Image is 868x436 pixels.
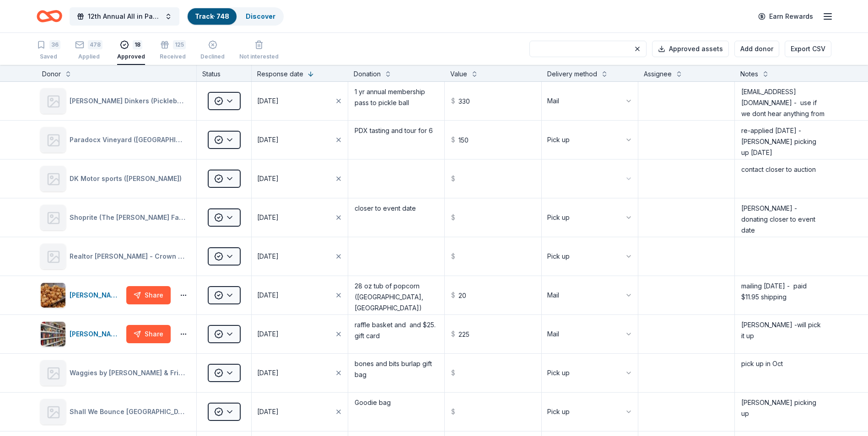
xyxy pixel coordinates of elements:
textarea: [PERSON_NAME] - donating closer to event date [736,199,830,236]
div: Delivery method [547,69,597,80]
div: Realtor [PERSON_NAME] - Crown Homes Real Estate [70,251,189,262]
button: [DATE] [252,198,348,237]
div: [DATE] [257,367,279,378]
div: 36 [49,40,60,49]
button: Add donor [734,41,779,57]
textarea: pick up in Oct [736,355,830,391]
div: Received [160,53,186,60]
button: Image for Johnson's Popcorn[PERSON_NAME] Popcorn [40,282,123,308]
textarea: [PERSON_NAME] picking up [736,393,830,430]
button: 18Approved [117,37,145,65]
div: Notes [740,69,758,80]
div: [DATE] [257,290,279,301]
textarea: bones and bits burlap gift bag [349,355,443,391]
button: Not interested [239,37,279,65]
div: Value [450,69,467,80]
div: Waggies by [PERSON_NAME] & Friends ([GEOGRAPHIC_DATA]) [70,367,189,378]
textarea: raffle basket and and $25. gift card [349,316,443,352]
button: Track· 748Discover [187,7,284,26]
textarea: [PERSON_NAME] -will pick it up [736,316,830,352]
textarea: [EMAIL_ADDRESS][DOMAIN_NAME] - use if we dont hear anything from website [PERSON_NAME] - [PERSON_... [736,83,830,119]
button: Share [126,286,171,304]
button: 12th Annual All in Paddle Raffle [70,7,179,26]
img: Image for Bethany Beach Books [41,322,65,346]
button: 478Applied [75,37,102,65]
div: [DATE] [257,96,279,106]
div: Saved [37,53,60,60]
div: [PERSON_NAME] Dinkers (Pickleball) ([GEOGRAPHIC_DATA]) [70,96,189,106]
button: [DATE] [252,315,348,353]
div: Response date [257,69,303,80]
span: 12th Annual All in Paddle Raffle [88,11,161,22]
a: Home [37,5,62,27]
a: Track· 748 [195,12,229,20]
div: Paradocx Vineyard ([GEOGRAPHIC_DATA], [GEOGRAPHIC_DATA]) [70,134,189,145]
div: Assignee [644,69,672,80]
textarea: closer to event date [349,199,443,236]
button: Share [126,325,171,343]
button: [DATE] [252,160,348,198]
div: [DATE] [257,173,279,184]
textarea: mailing [DATE] - paid $11.95 shipping [736,277,830,314]
div: 478 [88,40,102,49]
a: Discover [246,12,275,20]
input: Search approved [529,41,647,57]
img: Image for Johnson's Popcorn [41,283,65,308]
div: [DATE] [257,406,279,417]
textarea: PDX tasting and tour for 6 [349,122,443,158]
button: Approved assets [652,41,729,57]
button: [DATE] [252,393,348,431]
div: Not interested [239,53,279,60]
div: [DATE] [257,251,279,262]
div: [DATE] [257,134,279,145]
button: Export CSV [785,41,831,57]
button: Declined [200,37,225,65]
div: Donation [354,69,381,80]
div: 18 [133,40,142,49]
div: [DATE] [257,212,279,223]
div: 125 [173,40,186,49]
textarea: contact closer to auction [736,160,830,197]
div: Applied [75,53,102,60]
button: [DATE] [252,237,348,276]
textarea: 28 oz tub of popcorn ([GEOGRAPHIC_DATA], [GEOGRAPHIC_DATA]) [349,277,443,314]
textarea: Goodie bag [349,393,443,430]
div: DK Motor sports ([PERSON_NAME]) [70,173,185,184]
div: Approved [117,53,145,60]
button: 125Received [160,37,186,65]
button: [DATE] [252,121,348,159]
div: Shall We Bounce [GEOGRAPHIC_DATA] ([GEOGRAPHIC_DATA], [GEOGRAPHIC_DATA]) [70,406,189,417]
textarea: re-applied [DATE] - [PERSON_NAME] picking up [DATE] [736,122,830,158]
button: [DATE] [252,82,348,120]
div: Shoprite (The [PERSON_NAME] Family Foundation) [70,212,189,223]
div: Status [197,65,252,81]
button: Image for Bethany Beach Books[PERSON_NAME] Beach Books [40,321,123,347]
a: Earn Rewards [753,8,819,25]
div: Donor [42,69,61,80]
button: 36Saved [37,37,60,65]
div: [PERSON_NAME] Beach Books [70,329,123,340]
div: [PERSON_NAME] Popcorn [70,290,123,301]
button: [DATE] [252,276,348,314]
button: [DATE] [252,354,348,392]
div: Declined [200,48,225,55]
div: [DATE] [257,329,279,340]
textarea: 1 yr annual membership pass to pickle ball [349,83,443,119]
